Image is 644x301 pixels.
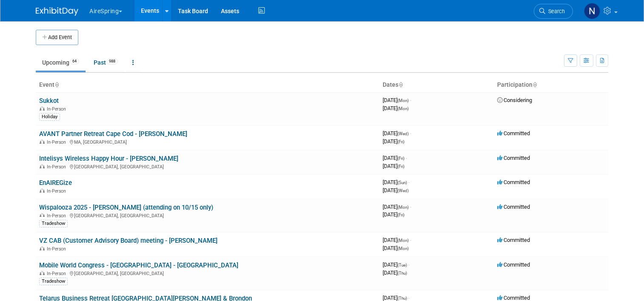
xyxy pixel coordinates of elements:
span: (Mon) [398,238,409,243]
span: [DATE] [383,261,409,268]
div: [GEOGRAPHIC_DATA], [GEOGRAPHIC_DATA] [39,212,376,219]
span: - [410,97,411,103]
span: (Mon) [398,106,409,111]
span: In-Person [47,213,69,219]
span: (Mon) [398,246,409,251]
span: In-Person [47,246,69,252]
div: MA, [GEOGRAPHIC_DATA] [39,138,376,145]
span: 64 [70,58,79,65]
span: [DATE] [383,179,409,185]
span: [DATE] [383,155,407,161]
a: AVANT Partner Retreat Cape Cod - [PERSON_NAME] [39,130,187,138]
span: Committed [497,237,530,243]
a: Mobile World Congress - [GEOGRAPHIC_DATA] - [GEOGRAPHIC_DATA] [39,261,238,269]
img: ExhibitDay [36,7,78,16]
a: VZ CAB (Customer Advisory Board) meeting - [PERSON_NAME] [39,237,218,244]
span: Considering [497,97,532,103]
span: Committed [497,261,530,268]
span: [DATE] [383,163,404,169]
img: In-Person Event [40,246,45,250]
a: Sort by Event Name [54,81,59,88]
span: - [410,204,411,210]
span: (Fri) [398,156,404,161]
span: (Fri) [398,213,404,217]
span: [DATE] [383,295,409,301]
div: Tradeshow [39,220,68,227]
span: [DATE] [383,270,407,276]
div: Tradeshow [39,278,68,285]
span: Committed [497,204,530,210]
a: Sort by Participation Type [532,81,537,88]
img: In-Person Event [40,164,45,168]
span: [DATE] [383,97,411,103]
img: In-Person Event [40,139,45,144]
a: Intelisys Wireless Happy Hour - [PERSON_NAME] [39,155,178,162]
span: [DATE] [383,211,404,218]
span: - [410,130,411,136]
span: (Mon) [398,205,409,210]
span: - [408,261,409,268]
span: (Thu) [398,296,407,301]
img: In-Person Event [40,271,45,275]
span: In-Person [47,164,69,170]
a: Past988 [87,54,124,71]
span: [DATE] [383,187,409,193]
th: Event [36,78,379,92]
span: (Tue) [398,263,407,267]
span: Committed [497,155,530,161]
img: In-Person Event [40,106,45,111]
span: Committed [497,179,530,185]
span: [DATE] [383,138,404,145]
img: Natalie Pyron [584,3,600,19]
a: Sort by Start Date [398,81,403,88]
span: - [410,237,411,243]
span: (Thu) [398,271,407,275]
span: [DATE] [383,105,409,111]
img: In-Person Event [40,188,45,193]
span: [DATE] [383,204,411,210]
span: - [408,179,409,185]
img: In-Person Event [40,213,45,217]
div: [GEOGRAPHIC_DATA], [GEOGRAPHIC_DATA] [39,270,376,276]
span: Committed [497,130,530,136]
span: In-Person [47,271,69,276]
button: Add Event [36,30,78,45]
a: Search [534,4,573,19]
a: EnAIREGize [39,179,72,187]
span: [DATE] [383,237,411,243]
span: - [406,155,407,161]
span: In-Person [47,106,69,112]
a: Wispalooza 2025 - [PERSON_NAME] (attending on 10/15 only) [39,204,213,211]
th: Dates [379,78,494,92]
th: Participation [494,78,608,92]
span: In-Person [47,139,69,145]
span: (Mon) [398,98,409,103]
span: (Wed) [398,188,409,193]
span: In-Person [47,188,69,194]
span: Committed [497,295,530,301]
a: Upcoming64 [36,54,86,71]
span: (Sun) [398,180,407,185]
span: (Wed) [398,131,409,136]
span: [DATE] [383,130,411,136]
span: [DATE] [383,245,409,251]
div: Holiday [39,113,60,121]
span: 988 [106,58,118,65]
span: (Fri) [398,139,404,144]
div: [GEOGRAPHIC_DATA], [GEOGRAPHIC_DATA] [39,163,376,170]
span: - [408,295,409,301]
span: (Fri) [398,164,404,169]
span: Search [545,8,565,14]
a: Sukkot [39,97,59,105]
